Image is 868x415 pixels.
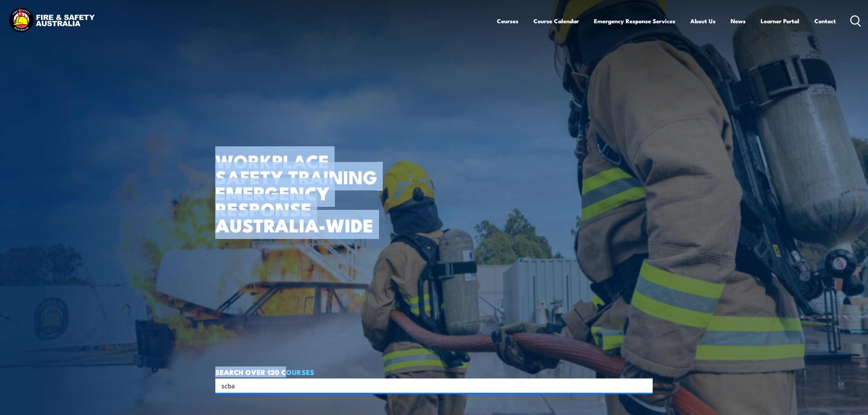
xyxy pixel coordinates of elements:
button: Search magnifier button [641,381,650,390]
form: Search form [223,381,639,390]
strong: WORKPLACE SAFETY TRAINING [215,146,377,191]
a: Courses [497,12,518,30]
a: Contact [814,12,836,30]
a: About Us [690,12,716,30]
h4: SEARCH OVER 120 COURSES [215,368,653,376]
h1: EMERGENCY RESPONSE AUSTRALIA-WIDE [215,136,382,233]
a: News [731,12,746,30]
input: Search input [221,380,638,391]
a: Learner Portal [761,12,799,30]
a: Emergency Response Services [594,12,675,30]
a: Course Calendar [533,12,579,30]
